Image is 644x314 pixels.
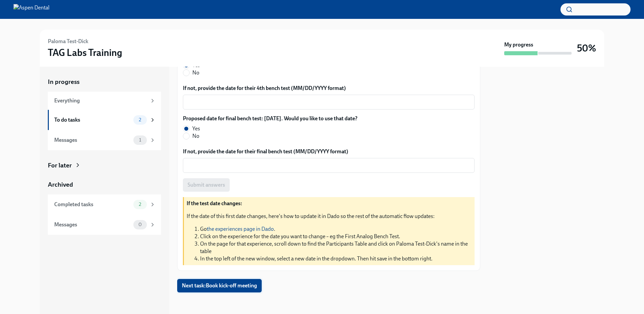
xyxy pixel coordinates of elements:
a: To do tasks2 [48,110,161,130]
span: 1 [135,137,145,143]
div: Messages [54,221,131,228]
h3: TAG Labs Training [48,46,122,59]
a: Messages0 [48,215,161,235]
span: No [192,69,199,76]
div: To do tasks [54,116,131,124]
a: Completed tasks2 [48,194,161,215]
a: Everything [48,92,161,110]
li: Go . [200,225,472,233]
div: Messages [54,136,131,144]
h3: 50% [577,42,596,54]
li: On the page for that experience, scroll down to find the Participants Table and click on Paloma T... [200,240,472,255]
span: No [192,132,199,140]
img: Aspen Dental [13,4,50,15]
p: If the date of this first date changes, here's how to update it in Dado so the rest of the automa... [187,213,472,220]
a: the experiences page in Dado [207,226,274,232]
a: Messages1 [48,130,161,150]
label: Proposed date for final bench test: [DATE]. Would you like to use that date? [183,115,357,122]
label: If not, provide the date for their final bench test (MM/DD/YYYY format) [183,148,475,155]
a: For later [48,161,161,170]
span: Yes [192,125,200,132]
span: Next task : Book kick-off meeting [182,282,257,289]
button: Next task:Book kick-off meeting [177,279,262,292]
li: In the top left of the new window, select a new date in the dropdown. Then hit save in the bottom... [200,255,472,262]
span: 2 [135,202,145,207]
a: Archived [48,180,161,189]
div: Completed tasks [54,201,131,208]
label: If not, provide the date for their 4th bench test (MM/DD/YYYY format) [183,85,475,92]
div: For later [48,161,72,170]
span: 2 [135,117,145,122]
li: Click on the experience for the date you want to change – eg the First Analog Bench Test. [200,233,472,240]
a: In progress [48,77,161,86]
strong: My progress [504,41,533,49]
h6: Paloma Test-Dick [48,38,88,45]
strong: If the test date changes: [187,200,242,207]
div: Everything [54,97,147,104]
span: 0 [134,222,146,227]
